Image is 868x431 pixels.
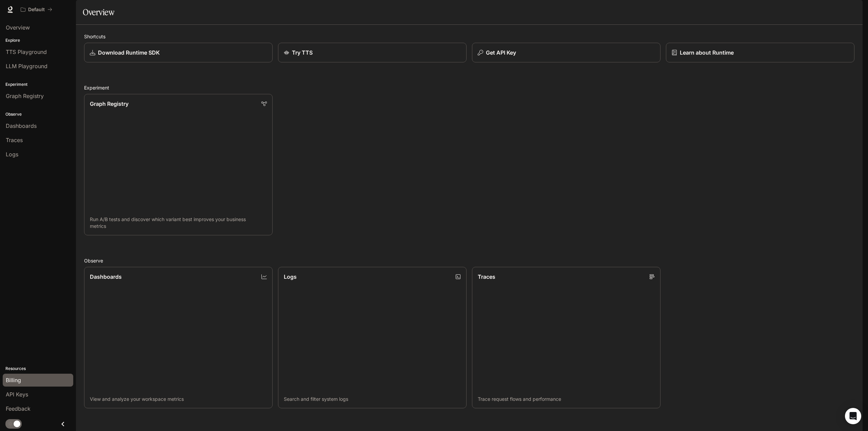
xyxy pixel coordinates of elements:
h2: Observe [84,257,854,264]
button: All workspaces [18,3,55,16]
p: Get API Key [486,48,516,57]
h2: Experiment [84,84,854,91]
p: Run A/B tests and discover which variant best improves your business metrics [90,216,267,230]
a: DashboardsView and analyze your workspace metrics [84,267,273,408]
a: Download Runtime SDK [84,43,273,62]
p: Download Runtime SDK [98,48,160,57]
p: Logs [284,273,297,281]
div: Open Intercom Messenger [845,408,861,424]
a: Graph RegistryRun A/B tests and discover which variant best improves your business metrics [84,94,273,235]
p: Default [28,7,45,13]
p: Dashboards [90,273,122,281]
h1: Overview [83,5,114,19]
p: Learn about Runtime [680,48,734,57]
a: TracesTrace request flows and performance [472,267,660,408]
a: Learn about Runtime [666,43,854,62]
h2: Shortcuts [84,33,854,40]
p: Search and filter system logs [284,396,461,403]
p: Graph Registry [90,100,129,108]
a: LogsSearch and filter system logs [278,267,467,408]
p: Try TTS [292,48,313,57]
p: Traces [478,273,495,281]
button: Get API Key [472,43,660,62]
p: View and analyze your workspace metrics [90,396,267,403]
p: Trace request flows and performance [478,396,655,403]
a: Try TTS [278,43,467,62]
